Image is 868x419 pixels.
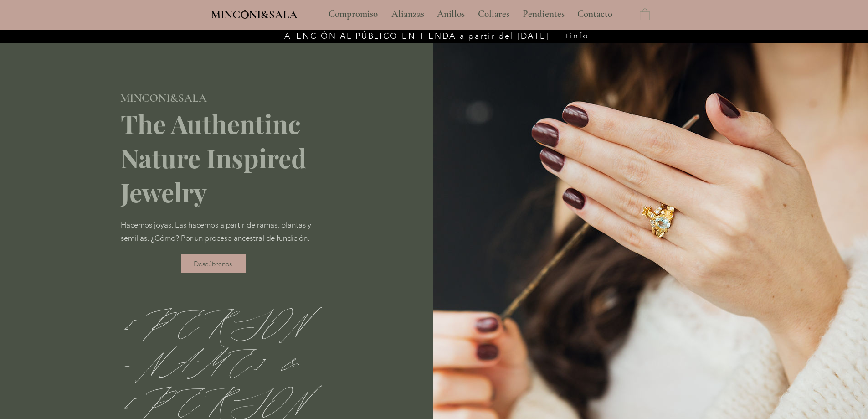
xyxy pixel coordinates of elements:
[120,89,207,104] a: MINCONI&SALA
[564,31,589,41] a: +info
[518,3,569,26] p: Pendientes
[471,3,516,26] a: Collares
[211,6,298,21] a: MINCONI&SALA
[120,91,207,105] span: MINCONI&SALA
[194,259,232,268] span: Descúbrenos
[473,3,514,26] p: Collares
[304,3,637,26] nav: Sitio
[387,3,429,26] p: Alianzas
[573,3,617,26] p: Contacto
[385,3,430,26] a: Alianzas
[322,3,385,26] a: Compromiso
[284,31,550,41] span: ATENCIÓN AL PÚBLICO EN TIENDA a partir del [DATE]
[181,254,246,273] a: Descúbrenos
[430,3,471,26] a: Anillos
[570,3,620,26] a: Contacto
[324,3,382,26] p: Compromiso
[516,3,570,26] a: Pendientes
[121,106,306,209] span: The Authentinc Nature Inspired Jewelry
[121,220,311,243] span: Hacemos joyas. Las hacemos a partir de ramas, plantas y semillas. ¿Cómo? Por un proceso ancestral...
[241,10,249,19] img: Minconi Sala
[211,8,298,21] span: MINCONI&SALA
[432,3,469,26] p: Anillos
